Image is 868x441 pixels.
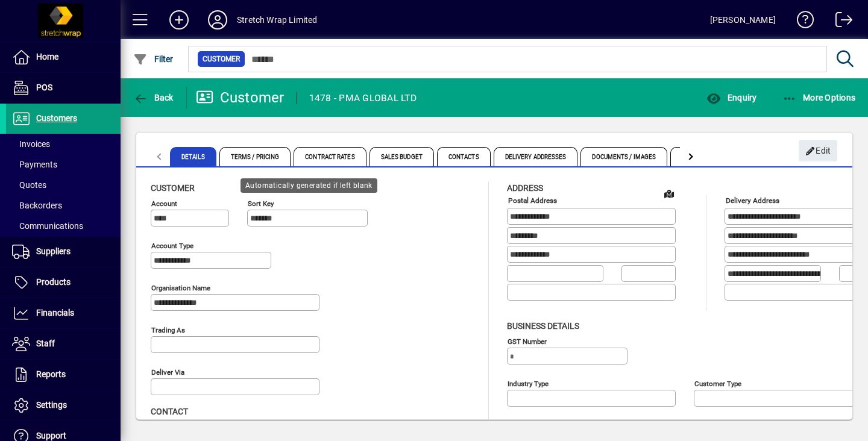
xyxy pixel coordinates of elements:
[151,242,193,250] mat-label: Account Type
[370,147,434,166] span: Sales Budget
[508,337,547,345] mat-label: GST Number
[507,183,543,193] span: Address
[151,326,185,334] mat-label: Trading as
[36,52,58,61] span: Home
[237,10,318,30] div: Stretch Wrap Limited
[12,180,46,190] span: Quotes
[6,175,121,195] a: Quotes
[151,407,188,416] span: Contact
[805,141,831,161] span: Edit
[12,160,57,169] span: Payments
[6,360,121,390] a: Reports
[151,199,177,208] mat-label: Account
[130,87,177,108] button: Back
[36,431,66,440] span: Support
[580,147,667,166] span: Documents / Images
[133,54,174,64] span: Filter
[219,147,291,166] span: Terms / Pricing
[36,369,66,379] span: Reports
[248,199,274,208] mat-label: Sort key
[507,321,579,331] span: Business details
[151,368,184,377] mat-label: Deliver via
[198,9,237,31] button: Profile
[121,87,187,108] app-page-header-button: Back
[799,140,837,161] button: Edit
[706,93,756,102] span: Enquiry
[241,178,377,193] div: Automatically generated if left blank
[670,147,738,166] span: Custom Fields
[6,298,121,328] a: Financials
[36,83,52,92] span: POS
[36,246,71,256] span: Suppliers
[12,201,62,210] span: Backorders
[36,277,71,287] span: Products
[6,154,121,175] a: Payments
[130,48,177,70] button: Filter
[36,400,67,410] span: Settings
[294,147,366,166] span: Contract Rates
[151,183,195,193] span: Customer
[160,9,198,31] button: Add
[710,10,776,30] div: [PERSON_NAME]
[6,73,121,103] a: POS
[203,53,240,65] span: Customer
[788,2,814,42] a: Knowledge Base
[6,237,121,267] a: Suppliers
[6,216,121,236] a: Communications
[779,87,859,108] button: More Options
[826,2,853,42] a: Logout
[659,184,679,203] a: View on map
[6,42,121,72] a: Home
[508,379,549,387] mat-label: Industry type
[6,267,121,298] a: Products
[196,88,285,107] div: Customer
[12,221,83,231] span: Communications
[151,284,210,292] mat-label: Organisation name
[694,379,741,387] mat-label: Customer type
[170,147,216,166] span: Details
[133,93,174,102] span: Back
[36,308,74,317] span: Financials
[6,329,121,359] a: Staff
[36,113,77,123] span: Customers
[6,195,121,216] a: Backorders
[6,390,121,421] a: Settings
[6,134,121,154] a: Invoices
[12,139,50,149] span: Invoices
[494,147,578,166] span: Delivery Addresses
[437,147,491,166] span: Contacts
[703,87,759,108] button: Enquiry
[782,93,856,102] span: More Options
[309,89,417,108] div: 1478 - PMA GLOBAL LTD
[36,339,55,348] span: Staff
